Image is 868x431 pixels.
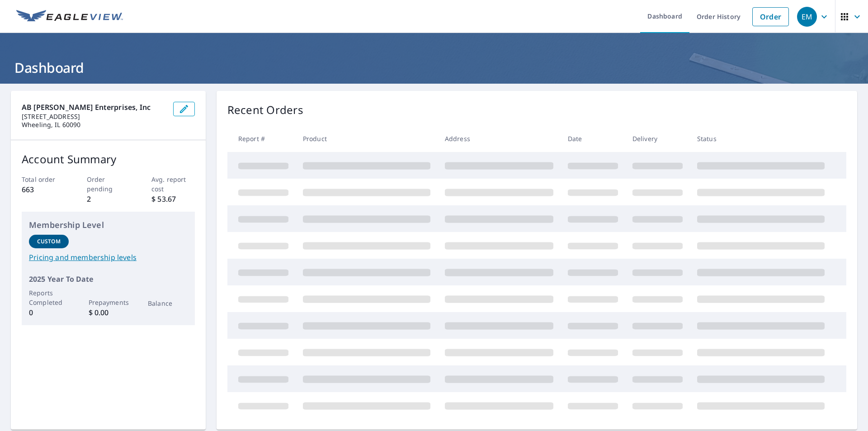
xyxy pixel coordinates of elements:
p: Account Summary [22,151,195,167]
p: Avg. report cost [151,175,195,194]
th: Date [561,125,625,152]
p: $ 53.67 [151,194,195,204]
p: Total order [22,175,65,184]
th: Delivery [625,125,690,152]
p: Recent Orders [227,102,303,118]
p: Wheeling, IL 60090 [22,121,166,129]
div: EM [797,7,817,27]
p: $ 0.00 [89,307,128,318]
a: Pricing and membership levels [29,252,188,263]
th: Report # [227,125,296,152]
th: Status [690,125,832,152]
th: Product [296,125,438,152]
p: Reports Completed [29,288,69,307]
p: 0 [29,307,69,318]
p: Membership Level [29,219,188,231]
p: 2025 Year To Date [29,274,188,284]
p: Prepayments [89,298,128,307]
h1: Dashboard [11,58,857,77]
p: [STREET_ADDRESS] [22,113,166,121]
img: EV Logo [16,10,123,24]
p: Order pending [87,175,130,194]
p: 663 [22,184,65,195]
p: 2 [87,194,130,204]
th: Address [438,125,561,152]
p: Custom [37,237,61,246]
p: Balance [148,298,188,308]
a: Order [752,7,789,26]
p: AB [PERSON_NAME] Enterprises, Inc [22,102,166,113]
